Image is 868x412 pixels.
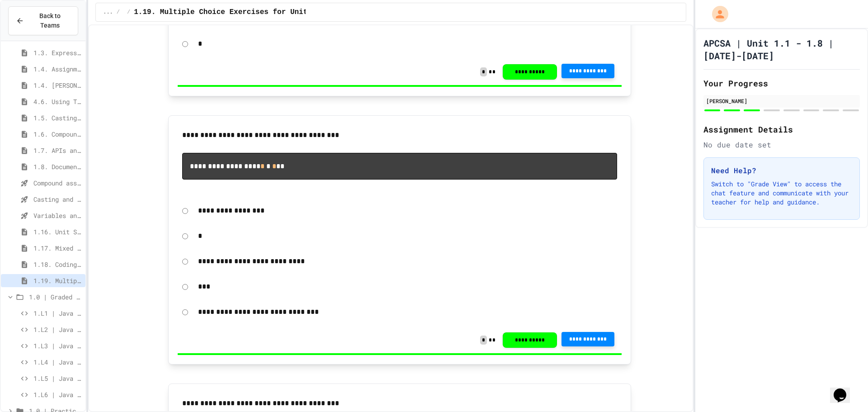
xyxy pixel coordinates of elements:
span: 1.L5 | Java Basics - Mixed Number Lab [33,374,82,383]
span: 1.L4 | Java Basics - Rectangle Lab [33,357,82,367]
span: Back to Teams [29,11,71,30]
span: 4.6. Using Text Files [33,97,82,106]
span: / [127,9,130,16]
span: 1.7. APIs and Libraries [33,146,82,155]
h2: Assignment Details [703,123,860,136]
div: No due date set [703,139,860,150]
span: / [117,9,120,16]
div: [PERSON_NAME] [706,97,857,105]
div: My Account [703,4,731,24]
span: 1.16. Unit Summary 1a (1.1-1.6) [33,227,82,237]
span: Compound assignment operators - Quiz [33,178,82,188]
span: 1.0 | Graded Labs [29,292,82,302]
span: 1.L3 | Java Basics - Printing Code Lab [33,341,82,350]
span: 1.5. Casting and Ranges of Values [33,113,82,123]
span: Variables and Data Types - Quiz [33,211,82,220]
span: 1.17. Mixed Up Code Practice 1.1-1.6 [33,243,82,253]
span: 1.8. Documentation with Comments and Preconditions [33,162,82,171]
span: 1.19. Multiple Choice Exercises for Unit 1a (1.1-1.6) [33,276,82,285]
span: 1.4. [PERSON_NAME] and User Input [33,81,82,90]
iframe: chat widget [830,376,859,403]
span: 1.19. Multiple Choice Exercises for Unit 1a (1.1-1.6) [134,7,364,18]
span: Casting and Ranges of variables - Quiz [33,194,82,204]
span: 1.3. Expressions and Output [New] [33,48,82,57]
span: ... [103,9,113,16]
span: 1.6. Compound Assignment Operators [33,129,82,139]
span: 1.L1 | Java Basics - Fish Lab [33,308,82,318]
span: 1.L6 | Java Basics - Final Calculator Lab [33,390,82,399]
h2: Your Progress [703,77,860,90]
h1: APCSA | Unit 1.1 - 1.8 | [DATE]-[DATE] [703,37,860,62]
span: 1.18. Coding Practice 1a (1.1-1.6) [33,260,82,269]
span: 1.L2 | Java Basics - Paragraphs Lab [33,325,82,334]
h3: Need Help? [711,165,852,176]
span: 1.4. Assignment and Input [33,64,82,74]
p: Switch to "Grade View" to access the chat feature and communicate with your teacher for help and ... [711,180,852,207]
